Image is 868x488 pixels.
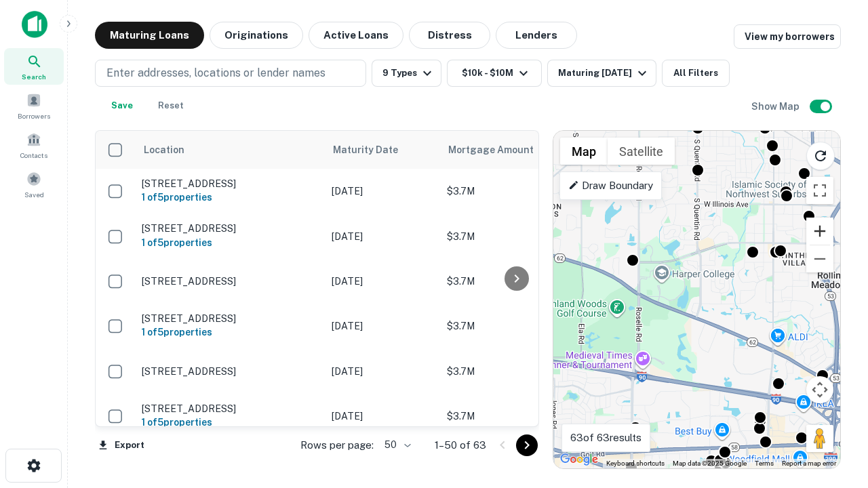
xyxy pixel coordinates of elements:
p: [STREET_ADDRESS] [142,275,318,287]
p: [DATE] [332,364,433,379]
p: [STREET_ADDRESS] [142,312,318,325]
button: Save your search to get updates of matches that match your search criteria. [100,92,144,119]
h6: 1 of 5 properties [142,190,318,205]
button: Go to next page [516,434,538,456]
button: 9 Types [372,60,441,87]
div: 0 0 [553,131,840,468]
div: Maturing [DATE] [558,65,650,81]
p: [DATE] [332,184,433,199]
iframe: Chat Widget [800,336,868,401]
a: Search [4,48,64,85]
span: Contacts [20,150,47,161]
button: Reload search area [806,142,835,170]
h6: Show Map [751,99,802,114]
a: View my borrowers [734,24,841,49]
a: Terms (opens in new tab) [755,460,774,467]
p: $3.7M [447,409,583,424]
p: $3.7M [447,229,583,244]
a: Contacts [4,127,64,163]
th: Maturity Date [325,131,440,169]
button: Reset [149,92,193,119]
span: Mortgage Amount [448,142,551,158]
p: $3.7M [447,274,583,289]
button: Zoom out [806,245,833,272]
div: 50 [379,435,413,455]
th: Location [135,131,325,169]
th: Mortgage Amount [440,131,589,169]
a: Report a map error [782,460,836,467]
button: Enter addresses, locations or lender names [95,60,366,87]
p: 1–50 of 63 [435,437,486,453]
button: Drag Pegman onto the map to open Street View [806,425,833,452]
p: Enter addresses, locations or lender names [106,65,325,81]
p: 63 of 63 results [570,430,642,446]
button: Lenders [496,22,577,49]
p: Draw Boundary [568,178,653,194]
button: Show satellite imagery [608,138,675,165]
button: Maturing Loans [95,22,204,49]
button: All Filters [662,60,730,87]
p: [DATE] [332,319,433,333]
button: Show street map [560,138,608,165]
img: capitalize-icon.png [22,11,47,38]
p: $3.7M [447,184,583,199]
button: Active Loans [309,22,403,49]
a: Borrowers [4,87,64,124]
button: Maturing [DATE] [547,60,656,87]
a: Saved [4,166,64,203]
span: Saved [24,189,44,200]
span: Location [143,142,184,158]
span: Map data ©2025 Google [673,460,747,467]
p: $3.7M [447,364,583,379]
p: [STREET_ADDRESS] [142,365,318,378]
p: [STREET_ADDRESS] [142,178,318,190]
p: [DATE] [332,229,433,244]
p: [STREET_ADDRESS] [142,222,318,235]
h6: 1 of 5 properties [142,325,318,340]
button: Keyboard shortcuts [606,459,665,468]
img: Google [557,451,601,468]
p: $3.7M [447,319,583,333]
span: Maturity Date [333,142,416,158]
h6: 1 of 5 properties [142,235,318,250]
p: [DATE] [332,409,433,424]
span: Borrowers [18,110,50,121]
button: $10k - $10M [447,60,542,87]
p: Rows per page: [300,437,374,453]
button: Export [95,435,148,455]
button: Distress [409,22,490,49]
p: [STREET_ADDRESS] [142,403,318,415]
p: [DATE] [332,274,433,289]
h6: 1 of 5 properties [142,415,318,430]
button: Zoom in [806,218,833,245]
button: Originations [210,22,303,49]
button: Toggle fullscreen view [806,177,833,204]
a: Open this area in Google Maps (opens a new window) [557,451,601,468]
span: Search [22,71,46,82]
